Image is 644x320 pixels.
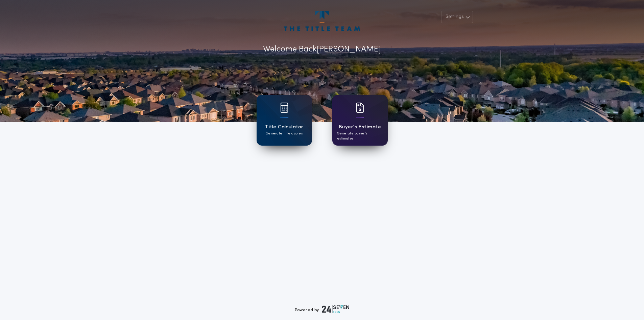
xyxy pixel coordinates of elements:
img: account-logo [284,11,360,31]
img: card icon [356,103,364,113]
p: Generate buyer's estimates [337,131,383,141]
img: logo [322,305,350,313]
a: card iconBuyer's EstimateGenerate buyer's estimates [332,95,388,146]
h1: Buyer's Estimate [339,123,381,131]
a: card iconTitle CalculatorGenerate title quotes [257,95,312,146]
button: Settings [441,11,473,23]
h1: Title Calculator [265,123,303,131]
p: Generate title quotes [266,131,303,136]
p: Welcome Back [PERSON_NAME] [263,43,381,56]
div: Powered by [295,305,350,313]
img: card icon [280,103,288,113]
